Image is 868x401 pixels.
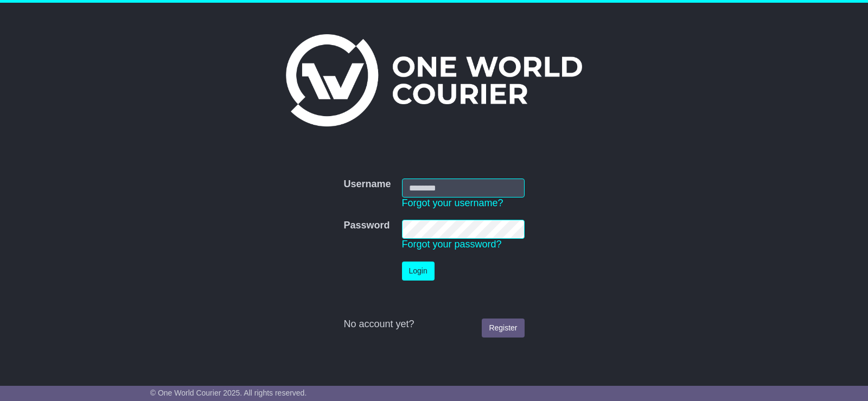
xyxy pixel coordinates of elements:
[402,239,502,250] a: Forgot your password?
[150,389,307,397] span: © One World Courier 2025. All rights reserved.
[482,319,524,338] a: Register
[286,34,582,126] img: One World
[402,198,503,208] a: Forgot your username?
[402,262,435,281] button: Login
[343,220,390,232] label: Password
[343,179,391,190] label: Username
[343,319,524,330] div: No account yet?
